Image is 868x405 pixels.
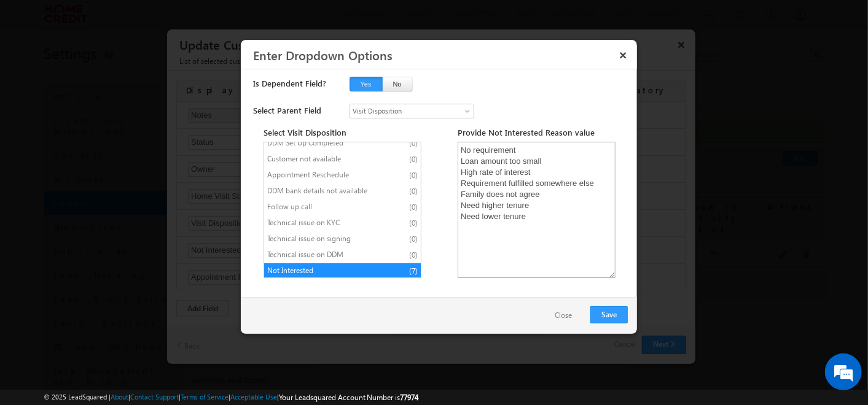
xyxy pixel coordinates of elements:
span: Technical issue on signing [267,233,369,244]
a: Terms of Service [181,393,229,401]
em: Start Chat [167,315,223,332]
h3: Enter Dropdown Options [253,44,633,66]
span: Your Leadsquared Account Number is [279,393,419,402]
a: Acceptable Use [230,393,277,401]
button: Close [542,307,584,325]
textarea: Type your message and hit 'Enter' [16,114,224,306]
span: (0) [409,218,418,228]
span: Is Dependent Field? [253,77,326,88]
span: (7) [409,266,418,276]
div: Chat with us now [64,64,206,80]
span: (0) [409,202,418,212]
span: (0) [409,187,418,196]
span: (0) [409,171,418,180]
span: (0) [409,139,418,148]
span: © 2025 LeadSquared | | | | | [44,391,419,403]
span: Follow up call [267,201,369,212]
span: 77974 [401,393,419,402]
span: (0) [409,155,418,164]
span: Customer not available [267,153,369,164]
span: Appointment Reschedule [267,169,369,180]
button: × [613,44,633,66]
span: (0) [409,234,418,244]
a: Visit Disposition [350,104,474,118]
span: Provide Not Interested Reason value [458,127,616,137]
span: Select Visit Disposition [264,127,421,137]
span: DDM Set Up Completed [267,137,369,148]
div: Minimize live chat window [201,6,231,36]
span: Select Parent Field [253,104,321,115]
span: (0) [409,250,418,260]
a: About [111,393,128,401]
button: Yes [350,77,383,91]
button: Save [590,306,628,323]
a: Contact Support [130,393,179,401]
span: Not Interested [267,265,369,276]
button: No [382,77,413,91]
span: Visit Disposition [350,106,461,117]
img: d_60004797649_company_0_60004797649 [21,64,52,80]
span: Technical issue on KYC [267,217,369,228]
span: DDM bank details not available [267,185,369,196]
span: Technical issue on DDM [267,249,369,260]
